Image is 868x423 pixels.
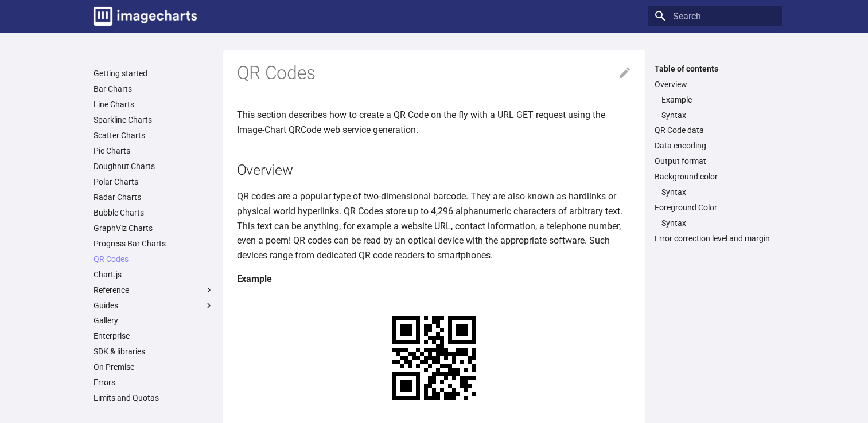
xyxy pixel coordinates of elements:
a: Doughnut Charts [94,161,214,171]
a: Example [661,95,775,105]
a: Gallery [94,315,214,326]
a: Bubble Charts [94,207,214,218]
a: Image-Charts documentation [89,2,201,30]
a: Errors [94,377,214,387]
a: Scatter Charts [94,130,214,140]
img: chart [372,296,496,420]
a: Data encoding [655,140,775,151]
input: Search [648,6,782,26]
nav: Table of contents [648,64,782,244]
nav: Foreground Color [655,218,775,228]
a: Line Charts [94,99,214,109]
a: Bar Charts [94,84,214,94]
h4: Example [237,272,632,287]
a: Pie Charts [94,146,214,156]
a: Syntax [661,187,775,197]
h1: QR Codes [237,61,632,85]
h2: Overview [237,160,632,180]
a: SDK & libraries [94,346,214,357]
a: On Premise [94,362,214,372]
a: QR Code data [655,125,775,135]
a: Status Page [94,408,214,418]
a: Foreground Color [655,202,775,213]
p: QR codes are a popular type of two-dimensional barcode. They are also known as hardlinks or physi... [237,189,632,263]
label: Table of contents [648,64,782,74]
a: Syntax [661,110,775,120]
nav: Overview [655,95,775,120]
a: Output format [655,156,775,166]
a: Chart.js [94,269,214,280]
a: Polar Charts [94,177,214,187]
a: Enterprise [94,331,214,341]
label: Guides [94,300,214,311]
a: Syntax [661,218,775,228]
label: Reference [94,285,214,295]
a: Sparkline Charts [94,115,214,125]
a: Error correction level and margin [655,233,775,244]
a: Getting started [94,68,214,79]
a: Background color [655,171,775,182]
img: logo [94,7,197,26]
a: Radar Charts [94,192,214,202]
a: Limits and Quotas [94,393,214,403]
a: QR Codes [94,254,214,264]
a: Overview [655,79,775,89]
p: This section describes how to create a QR Code on the fly with a URL GET request using the Image-... [237,108,632,137]
nav: Background color [655,187,775,197]
a: Progress Bar Charts [94,238,214,249]
a: GraphViz Charts [94,223,214,233]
